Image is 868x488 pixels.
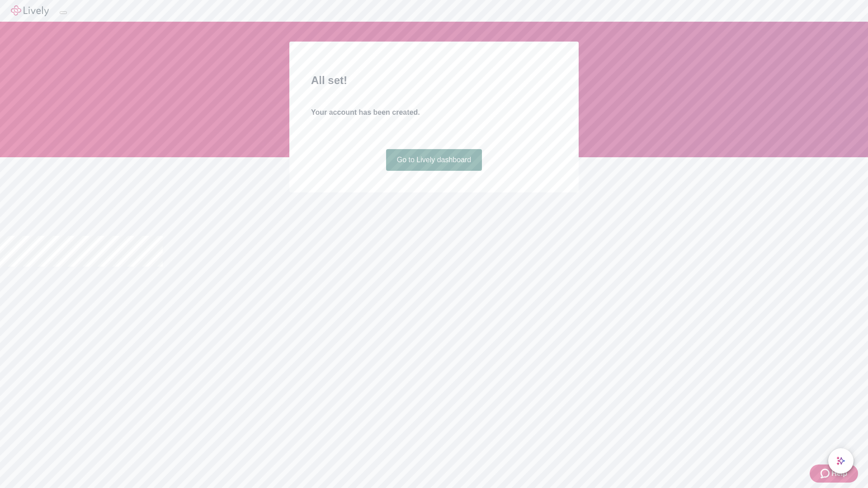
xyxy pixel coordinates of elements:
[11,5,49,16] img: Lively
[836,456,845,465] svg: Lively AI Assistant
[386,149,482,171] a: Go to Lively dashboard
[810,465,858,483] button: Zendesk support iconHelp
[828,448,854,474] button: chat
[831,468,847,479] span: Help
[311,72,557,89] h2: All set!
[60,11,67,14] button: Log out
[311,107,557,118] h4: Your account has been created.
[821,468,831,479] svg: Zendesk support icon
